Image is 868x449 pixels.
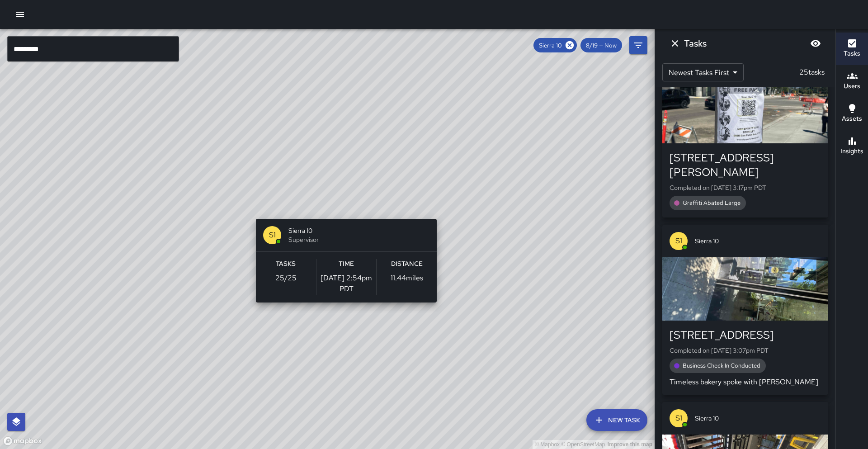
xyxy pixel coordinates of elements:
[662,47,828,217] button: S1Sierra 10[STREET_ADDRESS][PERSON_NAME]Completed on [DATE] 3:17pm PDTGraffiti Abated Large
[586,409,647,431] button: New Task
[670,151,821,180] div: [STREET_ADDRESS][PERSON_NAME]
[677,362,766,369] span: Business Check In Conducted
[670,377,821,388] p: Timeless bakery spoke with [PERSON_NAME]
[796,67,828,78] p: 25 tasks
[533,42,567,49] span: Sierra 10
[666,34,684,52] button: Dismiss
[391,259,423,269] h6: Distance
[288,235,429,244] span: Supervisor
[288,226,429,235] span: Sierra 10
[316,273,377,294] p: [DATE] 2:54pm PDT
[662,225,828,395] button: S1Sierra 10[STREET_ADDRESS]Completed on [DATE] 3:07pm PDTBusiness Check In ConductedTimeless bake...
[580,42,622,49] span: 8/19 — Now
[670,183,821,192] p: Completed on [DATE] 3:17pm PDT
[836,130,868,163] button: Insights
[276,259,296,269] h6: Tasks
[533,38,577,52] div: Sierra 10
[836,65,868,98] button: Users
[670,328,821,342] div: [STREET_ADDRESS]
[836,33,868,65] button: Tasks
[807,34,825,52] button: Blur
[836,98,868,130] button: Assets
[391,273,423,284] p: 11.44 miles
[840,147,863,156] h6: Insights
[339,259,354,269] h6: Time
[695,236,821,246] span: Sierra 10
[675,236,682,246] p: S1
[670,346,821,355] p: Completed on [DATE] 3:07pm PDT
[275,273,297,284] p: 25 / 25
[842,114,862,124] h6: Assets
[269,230,276,241] p: S1
[256,219,437,302] button: S1Sierra 10SupervisorTasks25/25Time[DATE] 2:54pm PDTDistance11.44miles
[662,63,744,81] div: Newest Tasks First
[844,49,860,59] h6: Tasks
[695,414,821,423] span: Sierra 10
[677,199,746,207] span: Graffiti Abated Large
[629,36,647,54] button: Filters
[675,413,682,424] p: S1
[684,36,707,51] h6: Tasks
[844,81,860,91] h6: Users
